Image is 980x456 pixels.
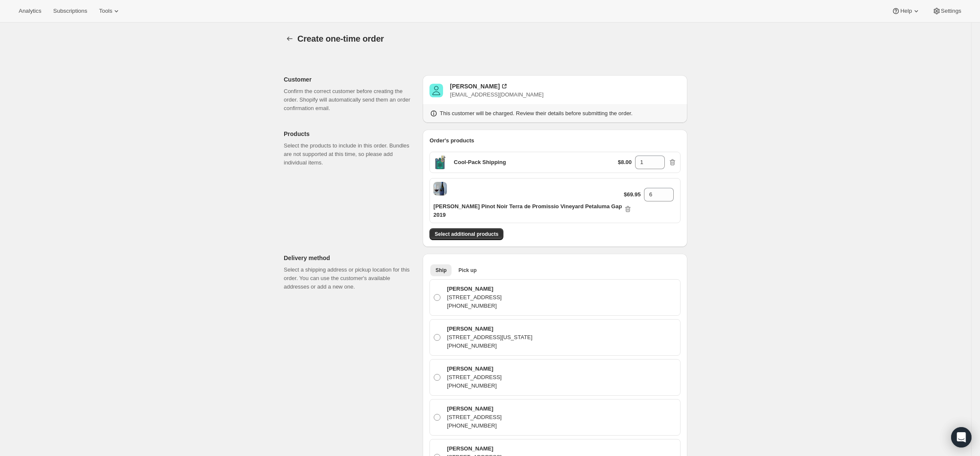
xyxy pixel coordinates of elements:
[447,405,502,413] p: [PERSON_NAME]
[53,8,87,14] span: Subscriptions
[284,130,416,138] p: Products
[440,109,633,118] p: This customer will be charged. Review their details before submitting the order.
[14,5,46,17] button: Analytics
[19,8,41,14] span: Analytics
[447,422,502,430] p: [PHONE_NUMBER]
[447,373,502,382] p: [STREET_ADDRESS]
[94,5,126,17] button: Tools
[447,342,532,350] p: [PHONE_NUMBER]
[900,8,912,14] span: Help
[435,267,446,274] span: Ship
[433,202,624,219] p: [PERSON_NAME] Pinot Noir Terra de Promissio Vineyard Petaluma Gap 2019
[941,8,961,14] span: Settings
[887,5,925,17] button: Help
[447,445,502,453] p: [PERSON_NAME]
[433,156,447,169] span: Default Title
[284,266,416,291] p: Select a shipping address or pickup location for this order. You can use the customer's available...
[618,158,632,167] p: $8.00
[454,158,506,167] p: Cool-Pack Shipping
[297,34,384,43] span: Create one-time order
[624,190,641,199] p: $69.95
[450,82,500,91] div: [PERSON_NAME]
[429,228,503,240] button: Select additional products
[435,231,498,238] span: Select additional products
[429,137,474,144] span: Order's products
[284,75,416,84] p: Customer
[927,5,966,17] button: Settings
[447,293,502,302] p: [STREET_ADDRESS]
[447,365,502,373] p: [PERSON_NAME]
[48,5,92,17] button: Subscriptions
[447,285,502,293] p: [PERSON_NAME]
[450,91,543,98] span: [EMAIL_ADDRESS][DOMAIN_NAME]
[447,333,532,342] p: [STREET_ADDRESS][US_STATE]
[447,382,502,390] p: [PHONE_NUMBER]
[284,87,416,113] p: Confirm the correct customer before creating the order. Shopify will automatically send them an o...
[458,267,477,274] span: Pick up
[447,325,532,333] p: [PERSON_NAME]
[99,8,112,14] span: Tools
[429,84,443,97] span: Randall Tam
[447,302,502,310] p: [PHONE_NUMBER]
[951,427,972,448] div: Open Intercom Messenger
[284,254,416,262] p: Delivery method
[284,142,416,167] p: Select the products to include in this order. Bundles are not supported at this time, so please a...
[433,182,447,195] span: Default Title
[447,413,502,422] p: [STREET_ADDRESS]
